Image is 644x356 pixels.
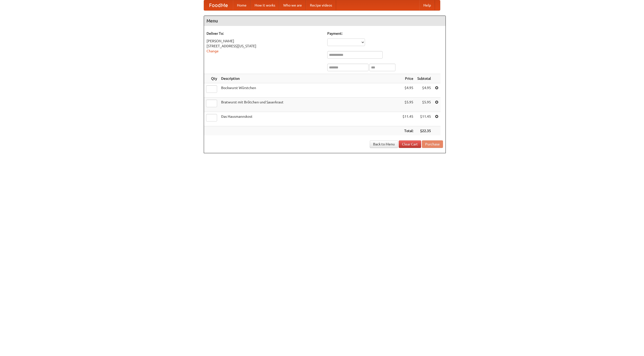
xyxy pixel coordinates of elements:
[207,44,322,49] div: [STREET_ADDRESS][US_STATE]
[370,140,398,148] a: Back to Menu
[327,31,443,36] h5: Payment:
[399,140,421,148] a: Clear Cart
[422,140,443,148] button: Purchase
[400,98,415,112] td: $5.95
[415,112,433,126] td: $11.45
[419,0,435,10] a: Help
[306,0,336,10] a: Recipe videos
[279,0,306,10] a: Who we are
[251,0,279,10] a: How it works
[415,74,433,83] th: Subtotal
[204,74,219,83] th: Qty
[400,112,415,126] td: $11.45
[219,112,400,126] td: Das Hausmannskost
[400,126,415,136] th: Total:
[207,31,322,36] h5: Deliver To:
[415,98,433,112] td: $5.95
[219,83,400,98] td: Bockwurst Würstchen
[415,83,433,98] td: $4.95
[207,49,219,53] a: Change
[204,0,233,10] a: FoodMe
[400,74,415,83] th: Price
[400,83,415,98] td: $4.95
[204,16,446,26] h4: Menu
[219,74,400,83] th: Description
[207,38,322,44] div: [PERSON_NAME]
[233,0,251,10] a: Home
[219,98,400,112] td: Bratwurst mit Brötchen und Sauerkraut
[415,126,433,136] th: $22.35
